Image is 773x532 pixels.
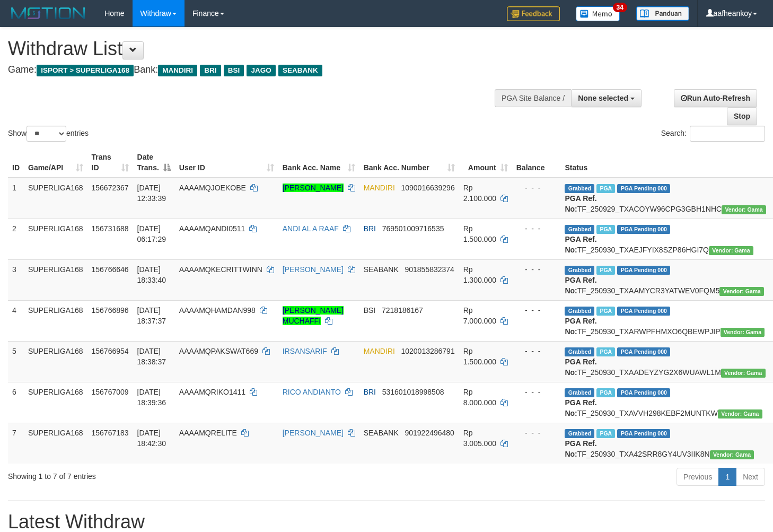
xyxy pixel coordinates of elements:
[137,306,166,325] span: [DATE] 18:37:37
[179,184,246,192] span: AAAAMQJOEKOBE
[137,388,166,407] span: [DATE] 18:39:36
[8,300,24,341] td: 4
[721,328,765,337] span: Vendor URL: https://trx31.1velocity.biz
[137,347,166,366] span: [DATE] 18:38:37
[137,184,166,203] span: [DATE] 12:33:39
[179,388,245,396] span: AAAAMQRIKO1411
[283,306,344,325] a: [PERSON_NAME] MUCHAFFI
[8,5,89,21] img: MOTION_logo.png
[596,429,615,438] span: Marked by aafheankoy
[200,65,221,76] span: BRI
[179,265,262,274] span: AAAAMQKECRITTWINN
[359,147,459,178] th: Bank Acc. Number: activate to sort column ascending
[736,468,765,486] a: Next
[137,429,166,448] span: [DATE] 18:42:30
[617,225,670,234] span: PGA Pending
[382,224,444,233] span: Copy 769501009716535 to clipboard
[613,3,627,12] span: 34
[560,259,770,300] td: TF_250930_TXAAMYCR3YATWEV0FQM5
[661,126,765,142] label: Search:
[158,65,197,76] span: MANDIRI
[92,306,129,315] span: 156766896
[24,382,87,423] td: SUPERLIGA168
[617,429,670,438] span: PGA Pending
[364,265,399,274] span: SEABANK
[719,287,764,296] span: Vendor URL: https://trx31.1velocity.biz
[8,423,24,464] td: 7
[175,147,278,178] th: User ID: activate to sort column ascending
[463,429,496,448] span: Rp 3.005.000
[576,6,620,21] img: Button%20Memo.svg
[92,347,129,355] span: 156766954
[565,357,596,377] b: PGA Ref. No:
[179,347,258,355] span: AAAAMQPAKSWAT669
[247,65,275,76] span: JAGO
[560,219,770,259] td: TF_250930_TXAEJFYIX8SZP86HGI7Q
[727,107,757,125] a: Stop
[495,89,571,107] div: PGA Site Balance /
[565,398,596,417] b: PGA Ref. No:
[37,65,134,76] span: ISPORT > SUPERLIGA168
[617,388,670,397] span: PGA Pending
[283,265,344,274] a: [PERSON_NAME]
[565,439,596,458] b: PGA Ref. No:
[283,429,344,437] a: [PERSON_NAME]
[596,388,615,397] span: Marked by aafheankoy
[8,341,24,382] td: 5
[92,265,129,274] span: 156766646
[92,184,129,192] span: 156672367
[565,276,596,295] b: PGA Ref. No:
[507,6,560,21] img: Feedback.jpg
[565,388,594,397] span: Grabbed
[24,341,87,382] td: SUPERLIGA168
[718,468,736,486] a: 1
[364,429,399,437] span: SEABANK
[401,347,454,355] span: Copy 1020013286791 to clipboard
[463,184,496,203] span: Rp 2.100.000
[463,224,496,243] span: Rp 1.500.000
[27,126,66,142] select: Showentries
[179,306,256,315] span: AAAAMQHAMDAN998
[459,147,512,178] th: Amount: activate to sort column ascending
[283,224,339,233] a: ANDI AL A RAAF
[677,468,719,486] a: Previous
[8,219,24,259] td: 2
[516,428,557,438] div: - - -
[596,225,615,234] span: Marked by aafromsomean
[92,388,129,396] span: 156767009
[401,184,454,192] span: Copy 1090016639296 to clipboard
[382,306,423,315] span: Copy 7218186167 to clipboard
[463,265,496,284] span: Rp 1.300.000
[565,194,596,213] b: PGA Ref. No:
[578,94,628,102] span: None selected
[617,184,670,193] span: PGA Pending
[560,382,770,423] td: TF_250930_TXAVVH298KEBF2MUNTKW
[565,225,594,234] span: Grabbed
[8,65,505,75] h4: Game: Bank:
[364,224,376,233] span: BRI
[283,184,344,192] a: [PERSON_NAME]
[24,259,87,300] td: SUPERLIGA168
[516,387,557,397] div: - - -
[565,307,594,316] span: Grabbed
[137,265,166,284] span: [DATE] 18:33:40
[674,89,757,107] a: Run Auto-Refresh
[512,147,561,178] th: Balance
[571,89,642,107] button: None selected
[137,224,166,243] span: [DATE] 06:17:29
[596,266,615,275] span: Marked by aafheankoy
[516,305,557,316] div: - - -
[617,307,670,316] span: PGA Pending
[516,346,557,356] div: - - -
[92,224,129,233] span: 156731688
[8,382,24,423] td: 6
[8,259,24,300] td: 3
[364,347,395,355] span: MANDIRI
[8,178,24,219] td: 1
[278,147,359,178] th: Bank Acc. Name: activate to sort column ascending
[718,409,762,418] span: Vendor URL: https://trx31.1velocity.biz
[596,184,615,193] span: Marked by aafsengchandara
[565,347,594,356] span: Grabbed
[722,205,766,214] span: Vendor URL: https://trx31.1velocity.biz
[463,388,496,407] span: Rp 8.000.000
